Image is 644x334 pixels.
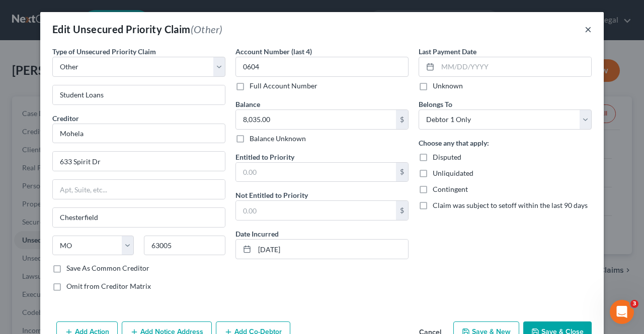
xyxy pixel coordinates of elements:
[396,110,408,129] div: $
[419,138,489,148] label: Choose any that apply:
[53,152,225,171] input: Enter address...
[419,100,452,108] span: Belongs To
[585,23,592,35] button: ×
[396,201,408,220] div: $
[9,236,193,253] textarea: Message…
[48,257,56,265] button: Upload attachment
[610,300,634,324] iframe: Intercom live chat
[250,81,317,91] label: Full Account Number
[396,163,408,182] div: $
[433,153,461,161] span: Disputed
[157,4,177,23] button: Home
[433,201,588,209] span: Claim was subject to setoff within the last 90 days
[419,46,476,57] label: Last Payment Date
[32,257,40,265] button: Gif picker
[66,282,151,290] span: Omit from Creditor Matrix
[7,4,26,23] button: go back
[16,66,157,125] div: In Client Profile > Debtor Profile > Marital Status you have "[DEMOGRAPHIC_DATA]" selected for th...
[53,180,225,199] input: Apt, Suite, etc...
[236,201,396,220] input: 0.00
[255,240,408,259] input: MM/DD/YYYY
[66,263,149,273] label: Save As Common Creditor
[53,85,225,104] input: Specify...
[235,57,409,77] input: XXXX
[49,5,114,13] h1: [PERSON_NAME]
[236,110,396,129] input: 0.00
[64,257,72,265] button: Start recording
[53,208,225,227] input: Enter city...
[235,229,279,239] label: Date Incurred
[173,253,189,269] button: Send a message…
[236,163,396,182] input: 0.00
[630,300,638,308] span: 3
[52,47,156,56] span: Type of Unsecured Priority Claim
[235,152,294,162] label: Entitled to Priority
[235,99,260,109] label: Balance
[433,81,463,91] label: Unknown
[29,6,45,22] img: Profile image for Lindsey
[49,13,69,23] p: Active
[52,114,79,123] span: Creditor
[250,134,306,144] label: Balance Unknown
[52,22,222,36] div: Edit Unsecured Priority Claim
[235,46,312,57] label: Account Number (last 4)
[16,257,24,265] button: Emoji picker
[52,124,225,144] input: Search creditor by name...
[433,169,473,177] span: Unliquidated
[235,190,308,200] label: Not Entitled to Priority
[177,4,195,22] div: Close
[191,23,223,35] span: (Other)
[433,185,468,193] span: Contingent
[438,57,591,76] input: MM/DD/YYYY
[144,236,225,256] input: Enter zip...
